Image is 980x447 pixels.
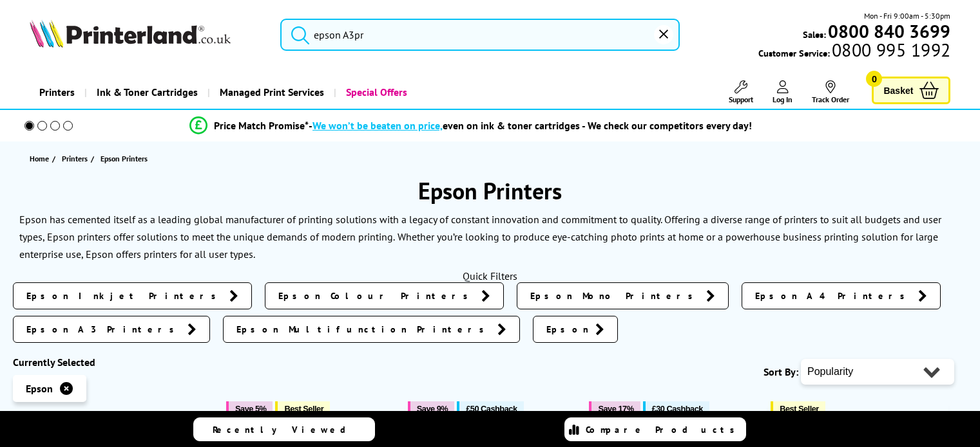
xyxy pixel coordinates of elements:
span: 0 [866,71,882,87]
a: Epson Colour Printers [265,282,504,309]
a: 0800 840 3699 [826,25,950,37]
a: Epson Mono Printers [517,282,729,309]
span: Epson Printers [101,154,148,163]
span: £30 Cashback [652,404,703,414]
span: Sales: [803,28,826,41]
a: Ink & Toner Cartridges [84,76,207,109]
a: Managed Print Services [207,76,334,109]
button: Best Seller [275,401,330,416]
a: Epson [533,316,618,343]
span: Support [729,95,753,104]
button: £50 Cashback [457,401,523,416]
b: 0800 840 3699 [828,19,950,43]
span: Epson Multifunction Printers [236,323,491,336]
span: We won’t be beaten on price, [312,119,443,132]
button: Best Seller [771,401,825,416]
span: Epson A4 Printers [755,289,912,302]
span: Basket [883,82,913,99]
p: Whether you’re looking to produce eye-catching photo prints at home or a powerhouse business prin... [19,230,938,260]
a: Compare Products [564,417,746,441]
li: modal_Promise [6,114,935,137]
a: Epson Inkjet Printers [13,282,252,309]
a: Home [30,152,52,165]
span: Recently Viewed [213,424,359,435]
div: - even on ink & toner cartridges - We check our competitors every day! [309,119,752,132]
a: Printers [62,152,91,165]
p: Epson has cemented itself as a leading global manufacturer of printing solutions with a legacy of... [19,213,941,243]
a: Basket 0 [872,77,950,104]
span: Best Seller [284,404,323,414]
div: Currently Selected [13,356,213,369]
span: 0800 995 1992 [830,44,950,56]
span: Ink & Toner Cartridges [97,76,198,109]
button: £30 Cashback [643,401,709,416]
span: Save 17% [598,404,633,414]
span: Log In [773,95,793,104]
span: Epson Inkjet Printers [26,289,223,302]
span: Save 5% [235,404,266,414]
a: Log In [773,80,793,104]
span: £50 Cashback [466,404,517,414]
span: Customer Service: [758,44,950,59]
span: Epson Colour Printers [278,289,475,302]
button: Save 9% [408,401,454,416]
span: Sort By: [764,365,798,378]
span: Price Match Promise* [214,119,309,132]
a: Recently Viewed [193,417,375,441]
span: Best Seller [780,404,819,414]
a: Support [729,80,753,104]
span: Compare Products [586,424,742,435]
button: Save 5% [226,401,273,416]
span: Printers [62,152,88,165]
a: Epson Multifunction Printers [223,316,520,343]
a: Epson A4 Printers [742,282,941,309]
a: Printerland Logo [30,19,264,50]
a: Epson A3 Printers [13,316,210,343]
span: Epson [26,382,53,395]
img: Printerland Logo [30,19,231,48]
a: Track Order [812,80,849,104]
span: Epson A3 Printers [26,323,181,336]
h1: Epson Printers [13,176,967,206]
a: Printers [30,76,84,109]
span: Epson Mono Printers [530,289,700,302]
div: Quick Filters [13,269,967,282]
a: Special Offers [334,76,417,109]
span: Epson [546,323,589,336]
button: Save 17% [589,401,640,416]
span: Mon - Fri 9:00am - 5:30pm [864,10,950,22]
span: Save 9% [417,404,448,414]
